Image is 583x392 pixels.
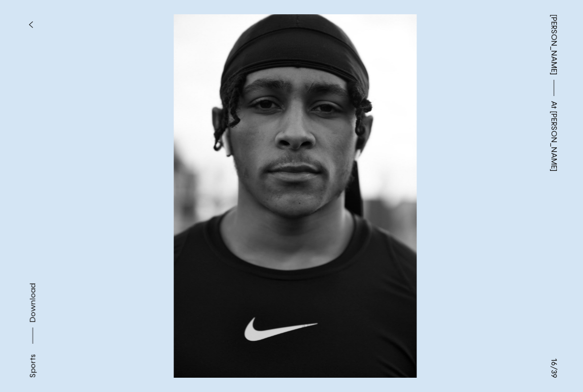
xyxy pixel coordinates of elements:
button: Download asset [27,283,39,349]
span: At [PERSON_NAME] [548,101,560,171]
span: Download [28,283,38,323]
div: Sports [27,354,39,378]
a: [PERSON_NAME] [548,14,560,75]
